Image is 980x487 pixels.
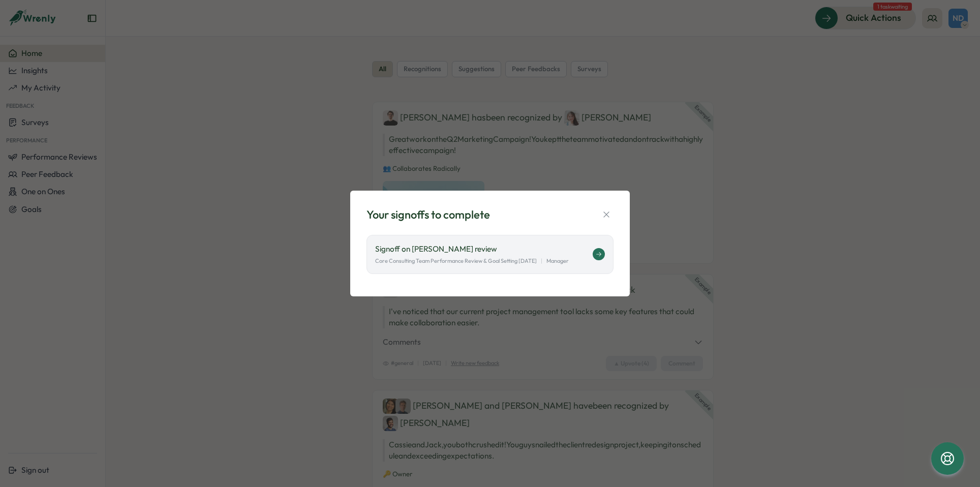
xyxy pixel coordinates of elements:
[541,257,542,265] p: |
[546,257,569,265] p: Manager
[366,207,490,223] div: Your signoffs to complete
[366,235,614,274] a: Signoff on [PERSON_NAME] reviewCore Consulting Team Performance Review & Goal Setting [DATE]|Manager
[375,244,593,255] p: Signoff on [PERSON_NAME] review
[375,257,537,265] p: Core Consulting Team Performance Review & Goal Setting [DATE]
